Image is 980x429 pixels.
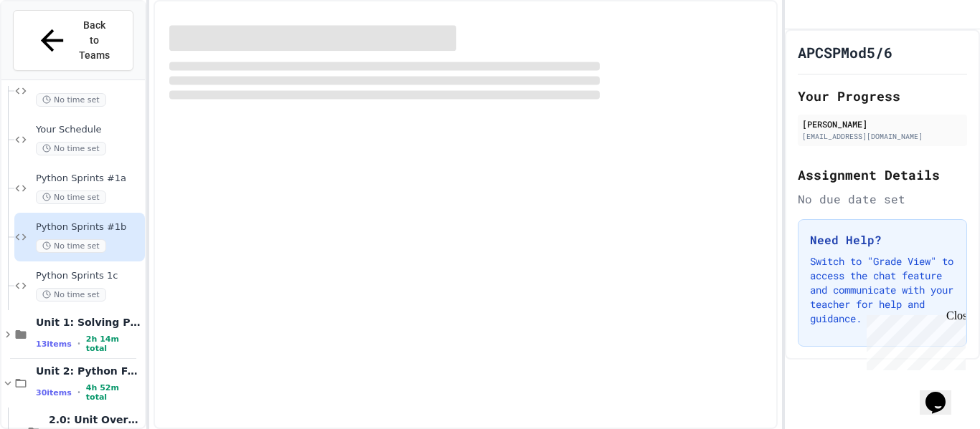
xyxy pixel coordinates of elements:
span: 2h 14m total [86,334,142,353]
span: 2.0: Unit Overview [49,413,142,426]
span: Your Schedule [36,124,142,136]
button: Back to Teams [13,10,133,71]
span: No time set [36,191,106,204]
span: 13 items [36,339,72,349]
p: Switch to "Grade View" to access the chat feature and communicate with your teacher for help and ... [810,254,955,326]
span: Python Sprints #1a [36,173,142,185]
span: No time set [36,288,106,302]
span: 30 items [36,388,72,397]
h1: APCSPMod5/6 [798,42,892,62]
h2: Your Progress [798,86,967,106]
div: Chat with us now!Close [6,6,99,91]
span: Back to Teams [77,18,111,63]
span: No time set [36,142,106,155]
span: No time set [36,93,106,107]
iframe: chat widget [920,372,966,415]
span: • [77,387,80,398]
span: Python Sprints #1b [36,221,142,233]
span: Unit 1: Solving Problems in Computer Science [36,316,142,329]
h3: Need Help? [810,231,955,249]
div: [PERSON_NAME] [802,117,963,130]
h2: Assignment Details [798,165,967,185]
span: No time set [36,239,106,253]
span: • [77,338,80,350]
span: Unit 2: Python Fundamentals [36,365,142,377]
div: [EMAIL_ADDRESS][DOMAIN_NAME] [802,131,963,142]
span: 4h 52m total [86,383,142,402]
div: No due date set [798,191,967,208]
iframe: chat widget [861,309,966,370]
span: Python Sprints 1c [36,270,142,282]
